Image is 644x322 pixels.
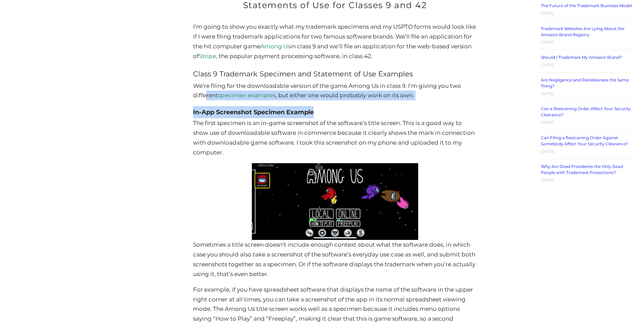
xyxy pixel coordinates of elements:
[541,3,632,8] a: The Future of the Trademark Business Model
[193,240,476,279] p: Sometimes a title screen doesn’t include enough context about what the software does, in which ca...
[199,53,216,59] a: Stripe
[218,92,276,99] a: specimen examples
[193,67,476,81] h3: Class 9 Trademark Specimen and Statement of Use Examples
[541,63,554,67] time: [DATE]
[541,11,554,16] time: [DATE]
[193,81,476,101] p: We’re filing for the downloadable version of the game Among Us in class 9. I’m giving you two dif...
[193,22,476,61] p: I’m going to show you exactly what my trademark specimens and my USPTO forms would look like if I...
[541,135,628,146] a: Can Filing a Restraining Order Against Somebody Affect Your Security Clearance?
[541,26,624,37] a: Trademark Websites Are Lying About the Amazon Brand Registry
[193,118,476,157] p: The first specimen is an in-game screenshot of the software’s title screen. This is a good way to...
[541,106,631,117] a: Can a Restraining Order Affect Your Security Clearance?
[541,77,629,89] a: Are Negligence and Recklessness the Same Thing?
[541,91,554,96] time: [DATE]
[541,120,554,125] time: [DATE]
[260,43,290,50] a: Among Us
[541,164,623,175] a: Why Are Dead Presidents the Only Dead People with Trademark Protections?
[541,149,554,154] time: [DATE]
[252,163,418,240] img: Class 9 Trademark Specimen Example, In-App Screenshot
[541,178,554,182] time: [DATE]
[541,55,622,60] a: Should I Trademark My Amazon Brand?
[193,106,476,118] h4: In-App Screenshot Specimen Example
[541,40,554,45] time: [DATE]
